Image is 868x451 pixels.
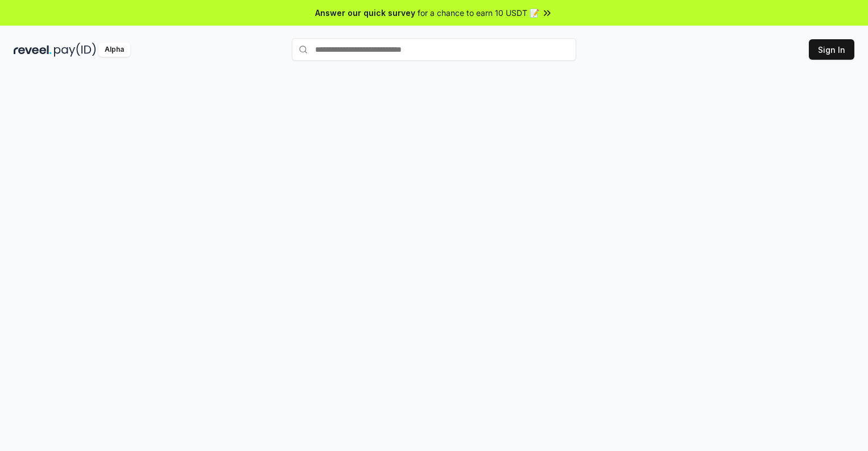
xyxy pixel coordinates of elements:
[14,43,52,57] img: reveel_dark
[418,7,539,19] span: for a chance to earn 10 USDT 📝
[315,7,415,19] span: Answer our quick survey
[54,43,96,57] img: pay_id
[98,43,130,57] div: Alpha
[809,39,854,60] button: Sign In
